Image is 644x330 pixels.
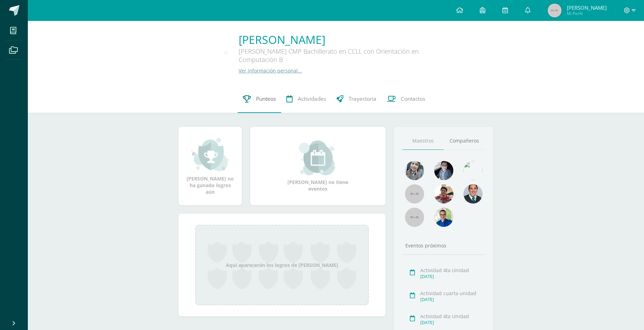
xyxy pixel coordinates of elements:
div: Eventos próximos [403,242,485,249]
a: Actividades [281,85,331,113]
div: [DATE] [420,274,483,279]
img: 45x45 [548,3,562,17]
a: Trayectoria [331,85,382,113]
a: Punteos [238,85,281,113]
img: b8baad08a0802a54ee139394226d2cf3.png [434,161,453,180]
span: Actividades [298,95,326,102]
div: [DATE] [420,320,483,325]
div: [DATE] [420,297,483,302]
div: Actividad 4ta Unidad [420,313,483,320]
img: event_small.png [299,140,337,175]
img: 11152eb22ca3048aebc25a5ecf6973a7.png [434,184,453,204]
img: 10741f48bcca31577cbcd80b61dad2f3.png [434,208,453,227]
img: 55x55 [405,184,424,204]
a: Compañeros [444,132,485,150]
span: Mi Perfil [567,10,607,16]
img: achievement_small.png [191,137,229,172]
div: Actividad cuarta unidad [420,290,483,297]
div: Actividad 4ta Unidad [420,267,483,274]
img: 45bd7986b8947ad7e5894cbc9b781108.png [405,161,424,180]
span: Contactos [401,95,425,102]
div: Aquí aparecerán los logros de [PERSON_NAME] [195,225,369,305]
img: 55x55 [405,208,424,227]
img: eec80b72a0218df6e1b0c014193c2b59.png [463,184,483,204]
div: [PERSON_NAME] CMP Bachillerato en CCLL con Orientación en Computación B [239,47,447,67]
a: Maestros [403,132,444,150]
span: Punteos [256,95,276,102]
span: [PERSON_NAME] [567,4,607,11]
a: Ver información personal... [239,67,302,74]
span: Trayectoria [349,95,376,102]
div: [PERSON_NAME] no tiene eventos [283,140,353,192]
a: [PERSON_NAME] [239,32,447,47]
img: c25c8a4a46aeab7e345bf0f34826bacf.png [463,161,483,180]
div: [PERSON_NAME] no ha ganado logros aún [185,137,235,195]
a: Contactos [382,85,430,113]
